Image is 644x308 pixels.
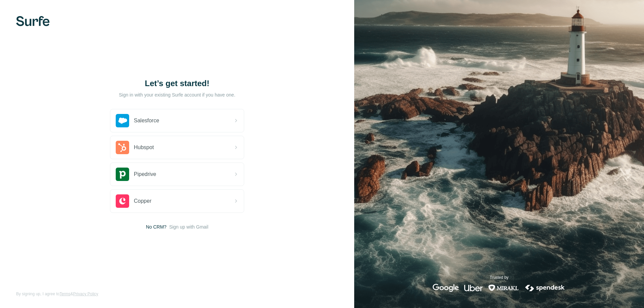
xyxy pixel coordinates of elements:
span: No CRM? [146,224,166,230]
img: copper's logo [116,194,129,208]
img: Surfe's logo [16,16,50,26]
a: Privacy Policy [73,292,98,296]
p: Trusted by [490,274,508,281]
span: Salesforce [134,117,159,125]
img: hubspot's logo [116,141,129,154]
img: mirakl's logo [488,284,519,292]
img: google's logo [433,284,459,292]
span: By signing up, I agree to & [16,291,98,297]
span: Pipedrive [134,170,156,178]
span: Hubspot [134,143,154,151]
img: spendesk's logo [524,284,566,292]
a: Terms [59,292,70,296]
h1: Let’s get started! [110,78,244,89]
img: pipedrive's logo [116,168,129,181]
img: uber's logo [464,284,483,292]
p: Sign in with your existing Surfe account if you have one. [119,91,235,98]
button: Sign up with Gmail [169,224,208,230]
span: Copper [134,197,151,205]
img: salesforce's logo [116,114,129,127]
